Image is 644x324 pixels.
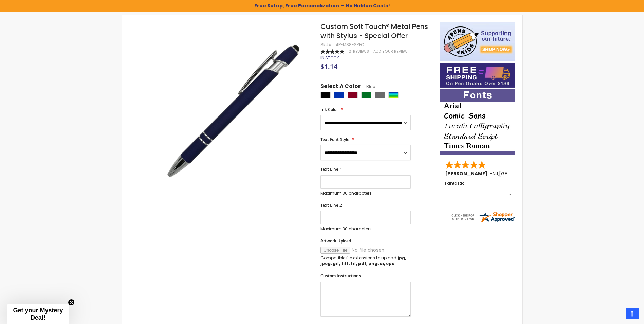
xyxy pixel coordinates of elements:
[320,22,428,40] span: Custom Soft Touch® Metal Pens with Stylus - Special Offer
[334,92,344,98] div: Blue
[445,170,490,177] span: [PERSON_NAME]
[440,89,515,155] img: font-personalization-examples
[375,92,385,98] div: Grey
[450,219,515,224] a: 4pens.com certificate URL
[373,49,408,54] a: Add Your Review
[320,49,344,54] div: 100%
[320,255,406,266] strong: jpg, jpeg, gif, tiff, tif, pdf, png, ai, eps
[349,49,351,54] span: 2
[7,304,69,324] div: Get your Mystery Deal!Close teaser
[493,170,498,177] span: NJ
[157,32,312,187] img: regal_rubber_blue_n_3_1_3.jpg
[13,307,63,321] span: Get your Mystery Deal!
[320,107,338,112] span: Ink Color
[450,211,515,223] img: 4pens.com widget logo
[320,83,361,92] span: Select A Color
[320,202,342,208] span: Text Line 2
[320,191,411,196] p: Maximum 30 characters
[320,55,339,61] span: In stock
[388,92,399,98] div: Assorted
[68,299,75,306] button: Close teaser
[320,62,337,71] span: $1.14
[320,166,342,172] span: Text Line 1
[336,42,364,48] div: 4P-MS8-SPEC
[320,238,351,244] span: Artwork Upload
[490,170,549,177] span: - ,
[353,49,369,54] span: Reviews
[320,42,333,48] strong: SKU
[499,170,549,177] span: [GEOGRAPHIC_DATA]
[349,49,370,54] a: 2 Reviews
[440,63,515,88] img: Free shipping on orders over $199
[348,92,358,98] div: Burgundy
[361,92,371,98] div: Green
[440,22,515,61] img: 4pens 4 kids
[320,226,411,232] p: Maximum 30 characters
[445,181,511,196] div: Fantastic
[320,55,339,61] div: Availability
[320,137,349,142] span: Text Font Style
[320,273,361,279] span: Custom Instructions
[320,92,331,98] div: Black
[361,84,375,89] span: Blue
[320,255,411,266] p: Compatible file extensions to upload:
